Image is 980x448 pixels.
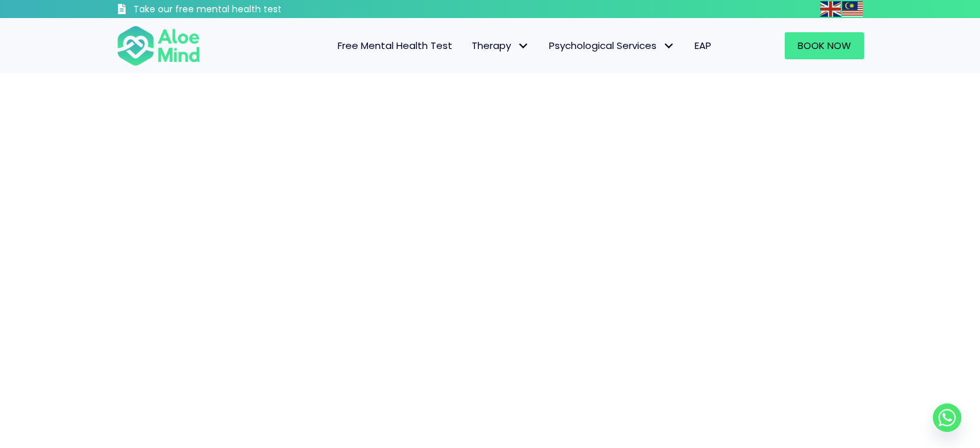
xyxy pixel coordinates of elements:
img: en [820,1,841,17]
span: Psychological Services: submenu [660,37,678,55]
img: Aloe mind Logo [117,24,200,67]
a: Take our free mental health test [117,3,351,18]
a: TherapyTherapy: submenu [462,32,539,59]
a: English [820,1,842,16]
span: Book Now [798,39,851,52]
a: Free Mental Health Test [328,32,462,59]
img: ms [842,1,863,17]
span: Psychological Services [549,39,675,52]
a: Malay [842,1,864,16]
span: Free Mental Health Test [338,39,452,52]
nav: Menu [217,32,721,59]
a: Psychological ServicesPsychological Services: submenu [539,32,685,59]
a: Whatsapp [933,404,961,432]
h3: Take our free mental health test [133,3,351,16]
span: Therapy: submenu [514,37,533,55]
a: EAP [685,32,721,59]
a: Book Now [785,32,864,59]
span: EAP [695,39,711,52]
span: Therapy [472,39,530,52]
